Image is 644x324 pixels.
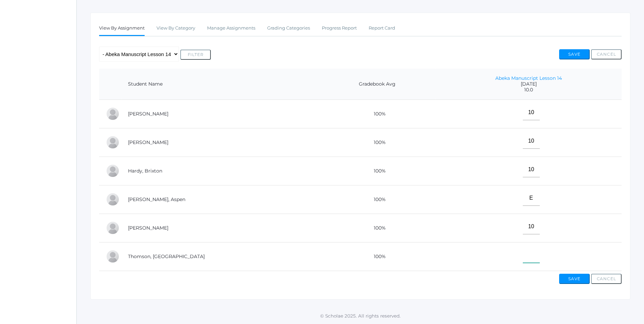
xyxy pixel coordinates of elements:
[322,21,357,35] a: Progress Report
[99,21,145,36] a: View By Assignment
[128,139,168,145] a: [PERSON_NAME]
[106,136,119,149] div: Nolan Gagen
[319,157,436,185] td: 100%
[121,69,319,100] th: Student Name
[106,164,119,178] div: Brixton Hardy
[442,87,615,93] span: 10.0
[106,193,119,206] div: Aspen Hemingway
[495,75,562,81] a: Abeka Manuscript Lesson 14
[591,274,622,284] button: Cancel
[319,214,436,242] td: 100%
[128,111,168,117] a: [PERSON_NAME]
[319,128,436,157] td: 100%
[319,69,436,100] th: Gradebook Avg
[128,196,185,202] a: [PERSON_NAME], Aspen
[128,253,205,259] a: Thomson, [GEOGRAPHIC_DATA]
[106,107,119,121] div: Abby Backstrom
[369,21,395,35] a: Report Card
[591,49,622,59] button: Cancel
[77,312,644,319] p: © Scholae 2025. All rights reserved.
[319,185,436,214] td: 100%
[319,242,436,271] td: 100%
[559,49,590,59] button: Save
[180,50,211,60] button: Filter
[128,225,168,231] a: [PERSON_NAME]
[267,21,310,35] a: Grading Categories
[207,21,255,35] a: Manage Assignments
[157,21,195,35] a: View By Category
[106,221,119,235] div: Elias Lehman
[128,168,162,174] a: Hardy, Brixton
[106,250,119,263] div: Everest Thomson
[319,100,436,128] td: 100%
[559,274,590,284] button: Save
[442,81,615,87] span: [DATE]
